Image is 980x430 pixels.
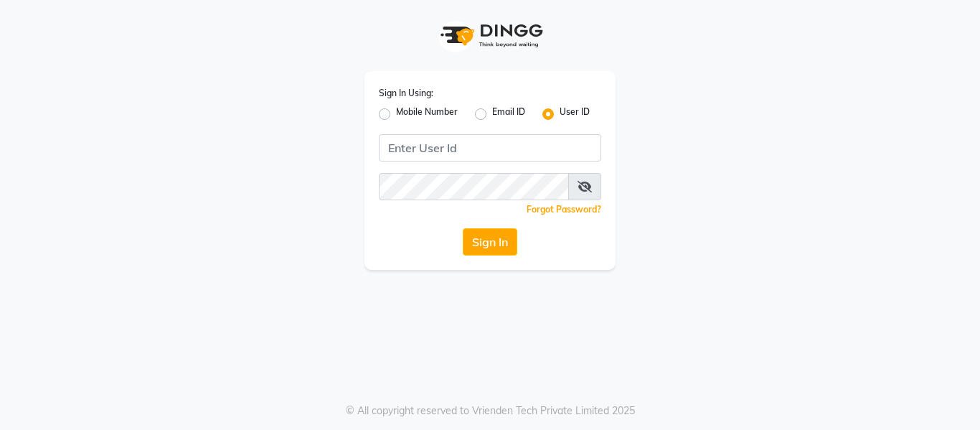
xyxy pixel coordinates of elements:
[396,106,458,123] label: Mobile Number
[463,228,517,256] button: Sign In
[433,14,547,57] img: logo1.svg
[560,106,590,123] label: User ID
[379,134,601,162] input: Username
[379,173,569,200] input: Username
[527,204,601,215] a: Forgot Password?
[379,87,433,100] label: Sign In Using:
[492,106,525,123] label: Email ID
